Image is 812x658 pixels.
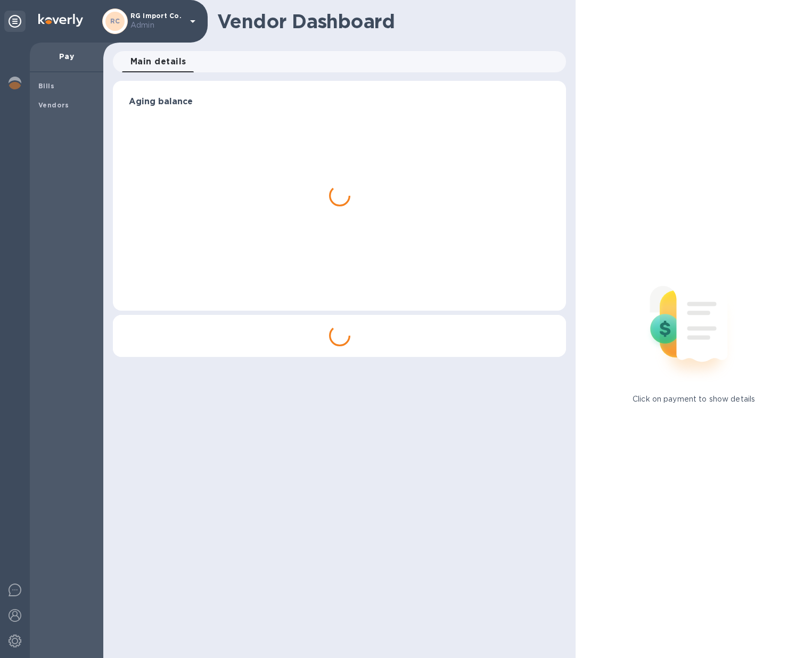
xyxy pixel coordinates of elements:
[38,82,54,90] b: Bills
[130,12,184,31] p: RG Import Co.
[38,51,95,62] p: Pay
[38,14,83,27] img: Logo
[130,54,186,69] span: Main details
[633,394,755,405] p: Click on payment to show details
[110,17,120,25] b: RC
[217,10,559,32] h1: Vendor Dashboard
[130,20,184,31] p: Admin
[129,97,550,107] h3: Aging balance
[4,11,26,32] div: Unpin categories
[38,101,69,109] b: Vendors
